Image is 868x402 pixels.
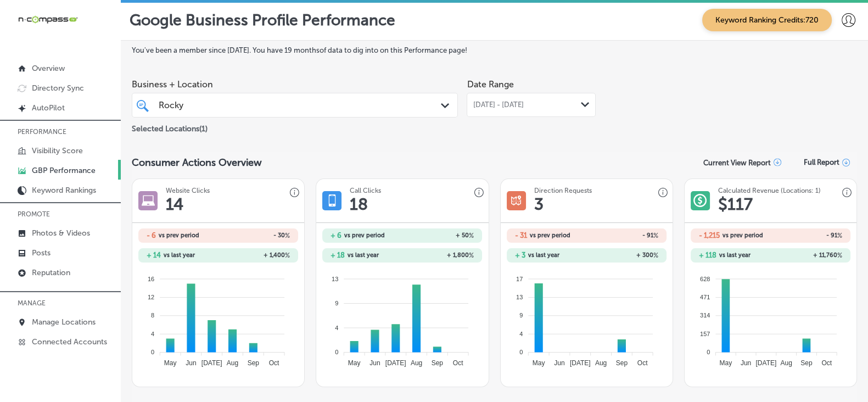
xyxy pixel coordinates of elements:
[32,268,70,277] p: Reputation
[718,194,753,214] h1: $ 117
[532,359,545,367] tspan: May
[804,158,839,166] span: Full Report
[147,231,156,239] h2: - 6
[201,359,222,367] tspan: [DATE]
[534,194,544,214] h1: 3
[32,317,96,327] p: Manage Locations
[32,64,65,73] p: Overview
[164,359,177,367] tspan: May
[707,349,710,355] tspan: 0
[719,252,751,258] span: vs last year
[723,232,763,238] span: vs prev period
[151,349,154,355] tspan: 0
[653,232,658,239] span: %
[453,359,463,367] tspan: Oct
[699,251,716,259] h2: + 118
[32,103,65,113] p: AutoPilot
[348,359,361,367] tspan: May
[32,248,51,258] p: Posts
[151,331,154,337] tspan: 4
[653,252,658,259] span: %
[219,232,290,239] h2: - 30
[332,275,338,282] tspan: 13
[469,232,474,239] span: %
[350,194,368,214] h1: 18
[335,324,339,331] tspan: 4
[467,79,513,90] label: Date Range
[515,231,527,239] h2: - 31
[186,359,196,367] tspan: Jun
[718,187,821,194] h3: Calculated Revenue (Locations: 1)
[32,83,84,93] p: Directory Sync
[147,251,161,259] h2: + 14
[519,331,523,337] tspan: 4
[130,11,395,29] p: Google Business Profile Performance
[770,252,842,259] h2: + 11,760
[248,359,260,367] tspan: Sep
[700,294,710,300] tspan: 471
[32,186,96,195] p: Keyword Rankings
[741,359,751,367] tspan: Jun
[331,251,345,259] h2: + 18
[570,359,591,367] tspan: [DATE]
[151,312,154,319] tspan: 8
[285,232,290,239] span: %
[402,232,474,239] h2: + 50
[615,359,628,367] tspan: Sep
[344,232,385,238] span: vs prev period
[770,232,842,239] h2: - 91
[700,312,710,319] tspan: 314
[595,359,607,367] tspan: Aug
[528,252,559,258] span: vs last year
[800,359,813,367] tspan: Sep
[350,187,381,194] h3: Call Clicks
[331,231,341,239] h2: + 6
[348,252,379,258] span: vs last year
[335,300,339,306] tspan: 9
[780,359,792,367] tspan: Aug
[702,9,832,31] span: Keyword Ranking Credits: 720
[18,14,78,25] img: 660ab0bf-5cc7-4cb8-ba1c-48b5ae0f18e60NCTV_CLogo_TV_Black_-500x88.png
[385,359,406,367] tspan: [DATE]
[586,232,658,239] h2: - 91
[370,359,380,367] tspan: Jun
[32,146,83,155] p: Visibility Score
[530,232,570,238] span: vs prev period
[335,349,339,355] tspan: 0
[515,251,525,259] h2: + 3
[703,159,771,167] p: Current View Report
[519,349,523,355] tspan: 0
[837,232,842,239] span: %
[700,331,710,337] tspan: 157
[132,120,208,133] p: Selected Locations ( 1 )
[132,46,857,54] label: You've been a member since [DATE] . You have 19 months of data to dig into on this Performance page!
[269,359,279,367] tspan: Oct
[700,275,710,282] tspan: 628
[432,359,444,367] tspan: Sep
[159,232,199,238] span: vs prev period
[148,275,154,282] tspan: 16
[699,231,720,239] h2: - 1,215
[821,359,832,367] tspan: Oct
[554,359,564,367] tspan: Jun
[837,252,842,259] span: %
[219,252,290,259] h2: + 1,400
[473,101,523,109] span: [DATE] - [DATE]
[411,359,422,367] tspan: Aug
[166,187,210,194] h3: Website Clicks
[32,228,90,238] p: Photos & Videos
[148,294,154,300] tspan: 12
[755,359,776,367] tspan: [DATE]
[637,359,647,367] tspan: Oct
[402,252,474,259] h2: + 1,800
[32,337,107,347] p: Connected Accounts
[132,79,458,90] span: Business + Location
[164,252,195,258] span: vs last year
[469,252,474,259] span: %
[516,275,523,282] tspan: 17
[227,359,238,367] tspan: Aug
[166,194,183,214] h1: 14
[519,312,523,319] tspan: 9
[32,166,96,175] p: GBP Performance
[534,187,592,194] h3: Direction Requests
